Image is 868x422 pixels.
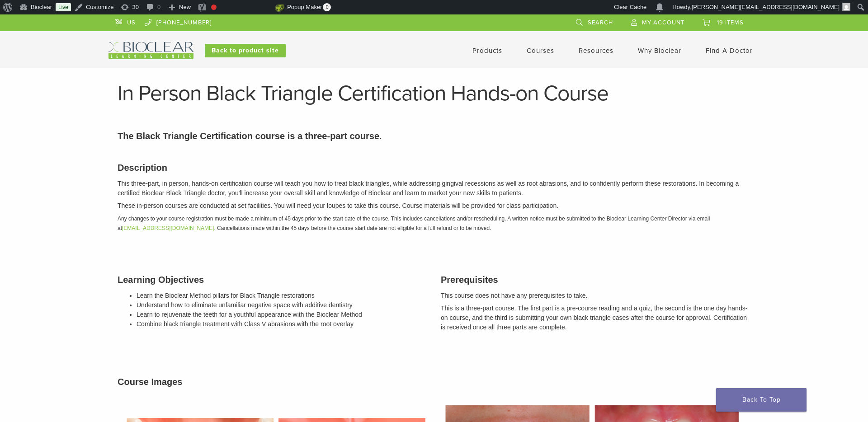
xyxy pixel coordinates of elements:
a: Why Bioclear [638,47,681,55]
li: Learn to rejuvenate the teeth for a youthful appearance with the Bioclear Method [137,310,427,319]
a: Courses [527,47,554,55]
a: Live [56,3,71,11]
li: Learn the Bioclear Method pillars for Black Triangle restorations [137,291,427,300]
a: Back To Top [716,388,807,412]
a: [PHONE_NUMBER] [145,14,212,28]
a: US [115,14,136,28]
a: My Account [631,14,684,28]
li: Combine black triangle treatment with Class V abrasions with the root overlay [137,319,427,329]
span: Search [588,19,613,26]
img: Views over 48 hours. Click for more Jetpack Stats. [225,2,275,13]
span: 19 items [717,19,744,26]
a: 19 items [703,14,744,28]
p: The Black Triangle Certification course is a three-part course. [118,129,750,143]
p: This course does not have any prerequisites to take. [441,291,750,300]
a: Resources [579,47,613,55]
h3: Description [118,161,750,174]
h3: Course Images [118,375,750,389]
h3: Prerequisites [441,273,750,286]
p: This three-part, in person, hands-on certification course will teach you how to treat black trian... [118,179,750,198]
a: Find A Doctor [706,47,753,55]
span: 0 [323,3,331,11]
em: Any changes to your course registration must be made a minimum of 45 days prior to the start date... [118,216,710,231]
li: Understand how to eliminate unfamiliar negative space with additive dentistry [137,300,427,310]
p: These in-person courses are conducted at set facilities. You will need your loupes to take this c... [118,201,750,211]
h1: In Person Black Triangle Certification Hands-on Course [118,83,750,104]
a: Products [472,47,502,55]
span: My Account [642,19,684,26]
a: Back to product site [205,44,286,57]
span: [PERSON_NAME][EMAIL_ADDRESS][DOMAIN_NAME] [692,4,840,10]
h3: Learning Objectives [118,273,427,286]
a: [EMAIL_ADDRESS][DOMAIN_NAME] [122,225,214,231]
img: Bioclear [108,42,193,59]
div: Focus keyphrase not set [211,5,217,10]
a: Search [576,14,613,28]
p: This is a three-part course. The first part is a pre-course reading and a quiz, the second is the... [441,304,750,332]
